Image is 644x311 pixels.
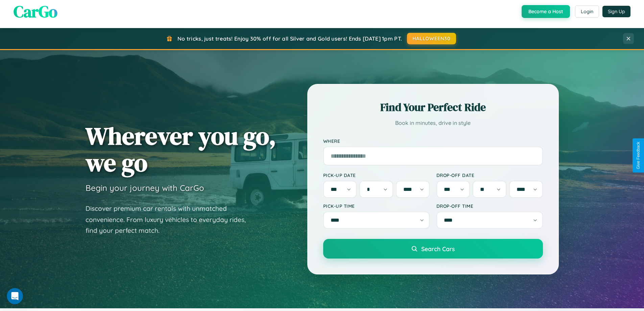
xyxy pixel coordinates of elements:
iframe: Intercom live chat [7,288,23,304]
label: Drop-off Date [436,172,543,178]
label: Drop-off Time [436,203,543,209]
p: Book in minutes, drive in style [323,118,543,128]
span: CarGo [14,0,57,23]
span: Search Cars [421,245,455,252]
button: Sign Up [602,6,630,17]
h1: Wherever you go, we go [86,123,276,176]
div: Give Feedback [636,142,641,169]
button: Login [575,5,599,18]
h3: Begin your journey with CarGo [86,183,204,193]
label: Pick-up Time [323,203,430,209]
p: Discover premium car rentals with unmatched convenience. From luxury vehicles to everyday rides, ... [86,203,255,236]
span: No tricks, just treats! Enjoy 30% off for all Silver and Gold users! Ends [DATE] 1pm PT. [177,35,402,42]
button: Search Cars [323,239,543,259]
button: HALLOWEEN30 [407,33,456,44]
label: Pick-up Date [323,172,430,178]
button: Become a Host [522,5,570,18]
h2: Find Your Perfect Ride [323,100,543,115]
label: Where [323,138,543,144]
